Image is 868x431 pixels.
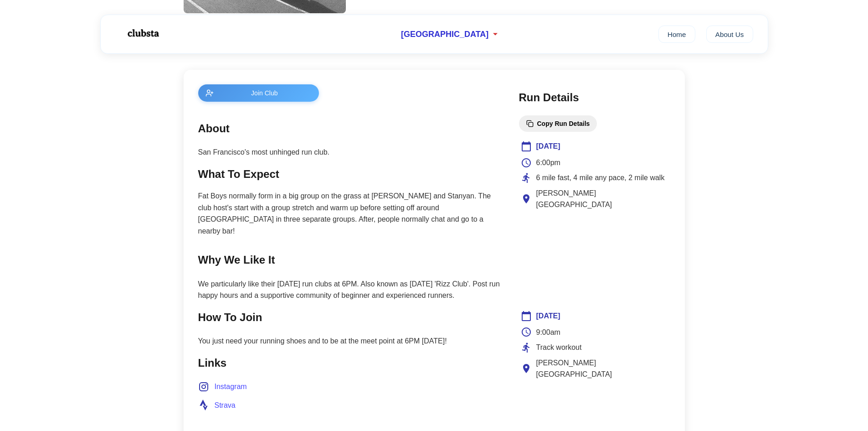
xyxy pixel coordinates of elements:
[215,381,247,393] span: Instagram
[536,327,560,338] span: 9:00am
[198,354,501,372] h2: Links
[198,381,247,393] a: Instagram
[536,157,560,169] span: 6:00pm
[198,335,501,347] p: You just need your running shoes and to be at the meet point at 6PM [DATE]!
[536,140,560,152] span: [DATE]
[658,26,695,43] a: Home
[536,187,668,211] span: [PERSON_NAME][GEOGRAPHIC_DATA]
[198,84,501,102] a: Join Club
[115,22,170,45] img: Logo
[198,278,501,301] p: We particularly like their [DATE] run clubs at 6PM. Also known as [DATE] 'Rizz Club'. Post run ha...
[198,166,501,183] h2: What To Expect
[401,30,488,39] span: [GEOGRAPHIC_DATA]
[215,400,236,411] span: Strava
[536,310,560,322] span: [DATE]
[519,115,597,132] button: Copy Run Details
[198,400,236,411] a: Strava
[198,84,319,102] button: Join Club
[198,146,501,158] p: San Francisco's most unhinged run club.
[198,309,501,326] h2: How To Join
[706,26,753,43] a: About Us
[521,220,668,288] iframe: Club Location Map
[198,251,501,269] h2: Why We Like It
[536,357,668,380] span: [PERSON_NAME][GEOGRAPHIC_DATA]
[536,342,582,353] span: Track workout
[198,120,501,137] h2: About
[536,172,665,184] span: 6 mile fast, 4 mile any pace, 2 mile walk
[198,190,501,237] p: Fat Boys normally form in a big group on the grass at [PERSON_NAME] and Stanyan. The club host's ...
[519,89,670,106] h2: Run Details
[217,89,312,97] span: Join Club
